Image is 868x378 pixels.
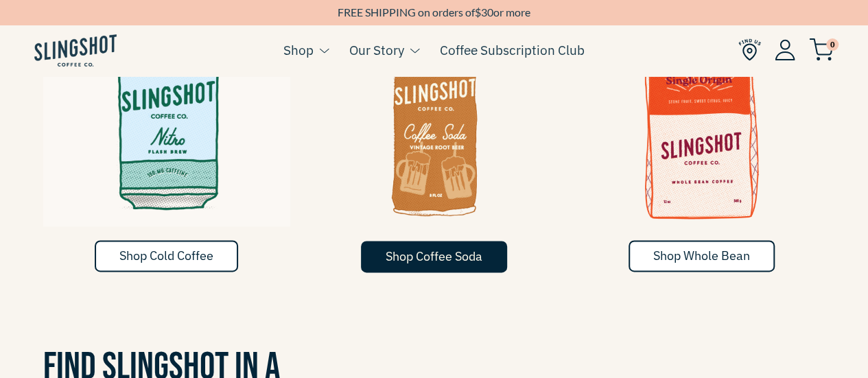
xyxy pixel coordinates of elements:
[95,240,238,272] a: Shop Cold Coffee
[775,39,795,60] img: Account
[629,240,775,272] a: Shop Whole Bean
[440,40,585,60] a: Coffee Subscription Club
[481,5,493,19] span: 30
[349,40,404,60] a: Our Story
[361,241,507,272] a: Shop Coffee Soda
[43,21,290,240] a: Cold & Flash Brew
[311,21,558,226] img: Coffee Soda
[826,38,838,51] span: 0
[653,248,750,263] span: Shop Whole Bean
[578,21,825,240] a: Whole Bean Coffee
[738,38,761,61] img: Find Us
[475,5,481,19] span: $
[311,21,558,240] a: Coffee Soda
[43,21,290,226] img: Cold & Flash Brew
[809,42,834,58] a: 0
[578,21,825,226] img: Whole Bean Coffee
[119,248,213,263] span: Shop Cold Coffee
[809,38,834,61] img: cart
[283,40,314,60] a: Shop
[386,248,482,264] span: Shop Coffee Soda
